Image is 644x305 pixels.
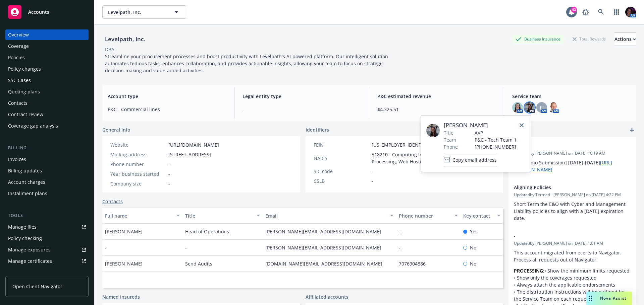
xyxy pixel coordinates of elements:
[470,260,476,267] span: No
[8,86,40,97] div: Quoting plans
[265,260,388,267] a: [DOMAIN_NAME][EMAIL_ADDRESS][DOMAIN_NAME]
[461,208,503,224] button: Key contact
[579,5,592,19] a: Report a Bug
[512,35,564,43] div: Business Insurance
[5,98,89,108] a: Contacts
[377,106,496,113] span: $4,325.51
[512,93,631,100] span: Service team
[243,106,361,113] span: -
[5,244,89,255] a: Manage exposures
[8,267,42,278] div: Manage claims
[314,168,369,175] div: SIC code
[5,86,89,97] a: Quoting plans
[102,5,186,19] button: Levelpath, Inc.
[5,29,89,40] a: Overview
[8,188,47,199] div: Installment plans
[12,283,62,290] span: Open Client Navigator
[168,161,170,168] span: -
[102,198,123,205] a: Contacts
[185,212,253,219] div: Title
[185,244,187,251] span: -
[600,295,627,301] span: Nova Assist
[5,233,89,244] a: Policy checking
[444,143,458,150] span: Phone
[105,260,143,267] span: [PERSON_NAME]
[399,260,431,267] a: 7076904886
[463,212,493,219] div: Key contact
[102,35,148,44] div: Levelpath, Inc.
[314,155,369,162] div: NAICS
[265,228,387,235] a: [PERSON_NAME][EMAIL_ADDRESS][DOMAIN_NAME]
[8,109,43,120] div: Contract review
[8,165,42,176] div: Billing updates
[168,151,211,158] span: [STREET_ADDRESS]
[5,154,89,165] a: Invoices
[514,240,631,246] span: Updated by [PERSON_NAME] on [DATE] 1:01 AM
[110,161,166,168] div: Phone number
[110,170,166,177] div: Year business started
[108,9,166,16] span: Levelpath, Inc.
[105,228,143,235] span: [PERSON_NAME]
[5,64,89,74] a: Policy changes
[475,143,517,150] span: [PHONE_NUMBER]
[5,188,89,199] a: Installment plans
[5,212,89,219] div: Tools
[306,293,348,300] a: Affiliated accounts
[185,228,229,235] span: Head of Operations
[594,5,608,19] a: Search
[5,3,89,21] a: Accounts
[5,222,89,232] a: Manage files
[185,260,212,267] span: Send Audits
[399,212,450,219] div: Phone number
[518,121,526,129] a: close
[399,228,406,235] a: -
[314,177,369,184] div: CSLB
[372,168,373,175] span: -
[5,109,89,120] a: Contract review
[610,5,623,19] a: Switch app
[514,142,613,149] span: -
[475,129,517,136] span: AVP
[372,177,373,184] span: -
[508,178,636,227] div: Aligning PoliciesUpdatedby Termed - [PERSON_NAME] on [DATE] 4:22 PMShort Term the E&O with Cyber ...
[8,233,42,244] div: Policy checking
[377,93,496,100] span: P&C estimated revenue
[514,192,631,198] span: Updated by Termed - [PERSON_NAME] on [DATE] 4:22 PM
[470,228,478,235] span: Yes
[5,75,89,86] a: SSC Cases
[168,142,219,148] a: [URL][DOMAIN_NAME]
[5,145,89,151] div: Billing
[426,124,440,137] img: employee photo
[8,121,58,131] div: Coverage gap analysis
[105,53,389,74] span: Streamline your procurement processes and boost productivity with Levelpath's AI-powered platform...
[105,244,107,251] span: -
[8,222,37,232] div: Manage files
[514,201,627,221] span: Short Term the E&O with Cyber and Management Liability policies to align with a [DATE] expiration...
[102,293,140,300] a: Named insureds
[110,180,166,187] div: Company size
[182,208,263,224] button: Title
[28,9,49,15] span: Accounts
[8,41,29,52] div: Coverage
[444,121,517,129] span: [PERSON_NAME]
[8,154,26,165] div: Invoices
[5,121,89,131] a: Coverage gap analysis
[586,292,632,305] button: Nova Assist
[243,93,361,100] span: Legal entity type
[5,267,89,278] a: Manage claims
[514,184,613,191] span: Aligning Policies
[614,32,636,46] button: Actions
[110,141,166,148] div: Website
[372,151,495,165] span: 518210 - Computing Infrastructure Providers, Data Processing, Web Hosting, and Related Services
[105,46,117,53] div: DBA: -
[263,208,396,224] button: Email
[628,126,636,134] a: add
[102,208,182,224] button: Full name
[168,180,170,187] span: -
[102,126,130,133] span: General info
[540,104,544,111] span: LI
[8,75,31,86] div: SSC Cases
[8,64,41,74] div: Policy changes
[444,129,453,136] span: Title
